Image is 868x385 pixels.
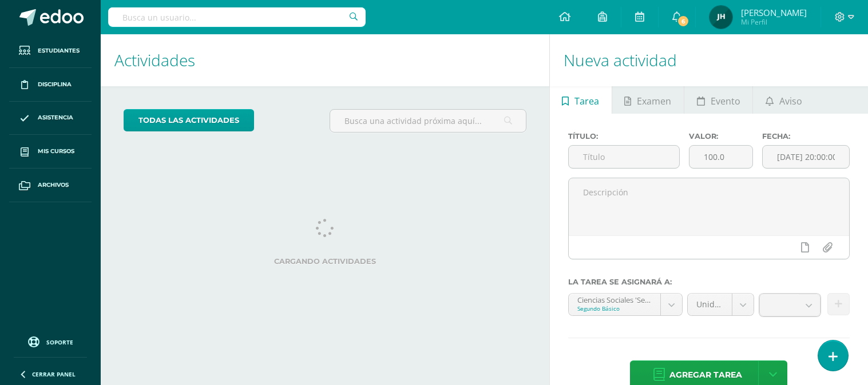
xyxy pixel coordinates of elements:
[677,15,689,27] span: 6
[689,146,752,168] input: Puntos máximos
[124,257,526,266] label: Cargando actividades
[9,34,92,68] a: Estudiantes
[9,169,92,202] a: Archivos
[9,68,92,102] a: Disciplina
[14,334,87,349] a: Soporte
[688,294,754,315] a: Unidad 4
[763,146,849,168] input: Fecha de entrega
[741,7,807,18] span: [PERSON_NAME]
[38,80,72,89] span: Disciplina
[753,86,814,114] a: Aviso
[108,7,366,27] input: Busca un usuario...
[569,294,683,315] a: Ciencias Sociales 'Segundo Básico A'Segundo Básico
[637,87,671,115] span: Examen
[779,87,802,115] span: Aviso
[330,110,526,132] input: Busca una actividad próxima aquí...
[124,109,254,131] a: todas las Actividades
[689,132,752,141] label: Valor:
[38,181,69,190] span: Archivos
[114,34,536,86] h1: Actividades
[564,34,854,86] h1: Nueva actividad
[568,278,850,286] label: La tarea se asignará a:
[38,46,80,55] span: Estudiantes
[741,17,807,27] span: Mi Perfil
[550,86,612,114] a: Tarea
[710,6,732,29] img: 8f6081552c2c2e82198f93275e96240a.png
[32,370,76,378] span: Cerrar panel
[684,86,752,114] a: Evento
[612,86,684,114] a: Examen
[9,135,92,169] a: Mis cursos
[577,304,652,312] div: Segundo Básico
[38,147,74,156] span: Mis cursos
[696,294,723,315] span: Unidad 4
[9,102,92,135] a: Asistencia
[569,146,680,168] input: Título
[577,294,652,304] div: Ciencias Sociales 'Segundo Básico A'
[574,87,599,115] span: Tarea
[568,132,680,141] label: Título:
[762,132,850,141] label: Fecha:
[46,338,73,346] span: Soporte
[38,113,73,122] span: Asistencia
[711,87,740,115] span: Evento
